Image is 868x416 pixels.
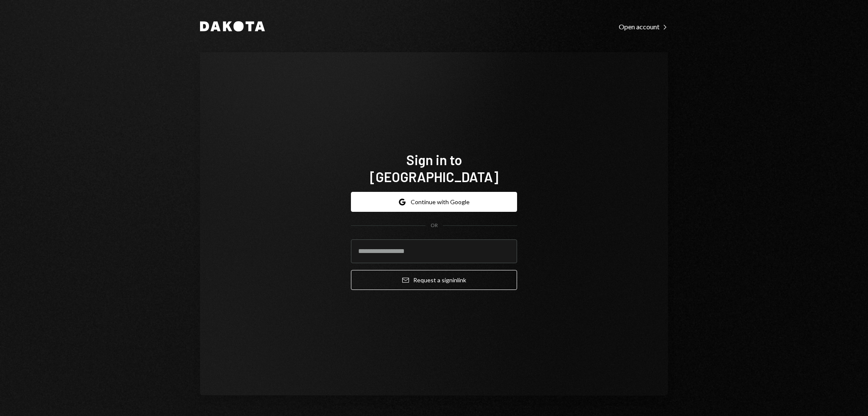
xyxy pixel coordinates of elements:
[619,22,668,31] a: Open account
[431,222,438,229] div: OR
[351,270,517,290] button: Request a signinlink
[351,151,517,185] h1: Sign in to [GEOGRAPHIC_DATA]
[351,192,517,212] button: Continue with Google
[619,22,668,31] div: Open account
